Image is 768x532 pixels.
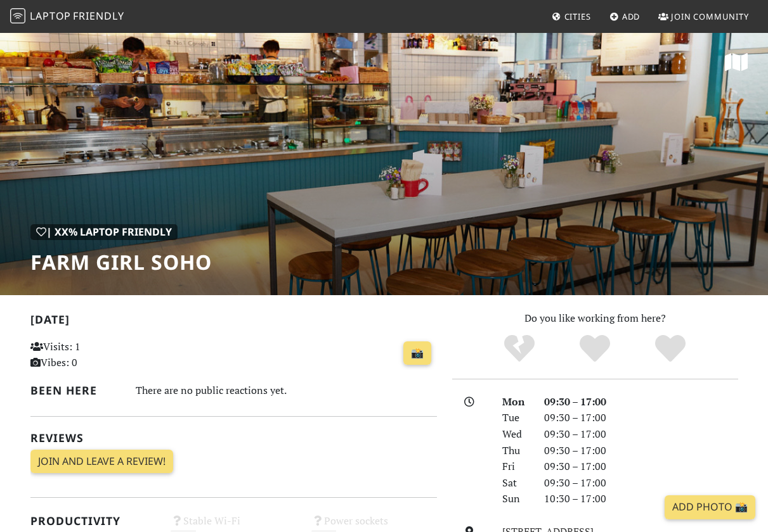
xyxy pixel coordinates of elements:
div: There are no public reactions yet. [136,381,437,400]
p: Visits: 1 Vibes: 0 [30,339,156,371]
span: Friendly [73,9,124,23]
span: Add [622,11,641,22]
div: 09:30 – 17:00 [537,426,746,443]
h1: Farm Girl Soho [30,250,212,274]
img: LaptopFriendly [10,8,25,23]
div: | XX% Laptop Friendly [30,224,178,241]
div: Definitely! [632,333,708,365]
span: Join Community [671,11,749,22]
a: Cities [547,5,596,28]
a: 📸 [403,341,431,365]
h2: Been here [30,384,120,397]
div: Tue [495,410,537,426]
span: Cities [564,11,591,22]
a: Add [604,5,646,28]
a: Join Community [653,5,754,28]
p: Do you like working from here? [452,310,738,327]
div: 09:30 – 17:00 [537,475,746,491]
div: 09:30 – 17:00 [537,443,746,459]
h2: Productivity [30,514,156,528]
div: Fri [495,459,537,475]
div: No [482,333,557,365]
div: Thu [495,443,537,459]
div: Sun [495,491,537,507]
div: 09:30 – 17:00 [537,394,746,410]
div: Sat [495,475,537,491]
div: Mon [495,394,537,410]
a: Join and leave a review! [30,450,173,474]
div: 09:30 – 17:00 [537,459,746,475]
h2: [DATE] [30,313,437,331]
div: Wed [495,426,537,443]
a: Add Photo 📸 [665,495,755,519]
h2: Reviews [30,431,437,445]
div: 09:30 – 17:00 [537,410,746,426]
div: Yes [557,333,633,365]
a: LaptopFriendly LaptopFriendly [10,6,124,28]
div: 10:30 – 17:00 [537,491,746,507]
span: Laptop [30,9,71,23]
